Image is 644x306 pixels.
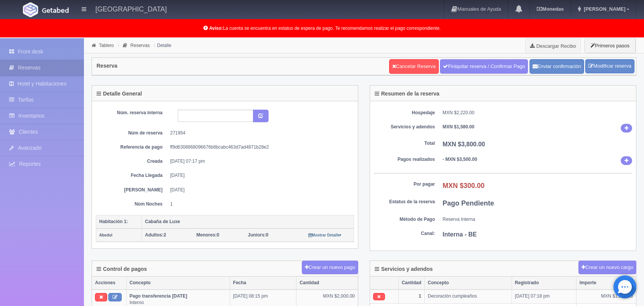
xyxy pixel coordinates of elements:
dt: [PERSON_NAME] [101,187,163,193]
b: Monedas [537,6,563,12]
dt: Estatus de la reserva [374,199,435,205]
b: MXN $1,580.00 [443,124,474,130]
dt: Núm. reserva interna [101,110,163,116]
dd: [DATE] [170,187,348,193]
dt: Pagos realizados [374,156,435,163]
dt: Total [374,140,435,147]
small: Abedul [99,233,113,237]
b: MXN $3,800.00 [443,141,485,147]
button: Enviar confirmación [530,59,584,74]
dt: Núm Noches [101,201,163,207]
dd: 1 [170,201,348,207]
th: Cabaña de Luxe [142,215,354,228]
dd: Reserva Interna [443,216,632,223]
h4: Resumen de la reserva [375,91,440,97]
b: - MXN $3,500.00 [443,157,477,162]
button: Primeros pasos [584,38,636,53]
a: Finiquitar reserva / Confirmar Pago [440,59,528,74]
h4: Reserva [97,63,118,69]
h4: Control de pagos [97,266,147,272]
strong: Adultos: [145,232,164,238]
dt: Núm de reserva [101,130,163,136]
td: [DATE] 07:18 pm [512,290,576,303]
th: Acciones [92,277,126,290]
dt: Canal: [374,230,435,237]
h4: Servicios y adendos [375,266,433,272]
a: Descargar Recibo [526,38,580,53]
img: Getabed [42,7,69,13]
b: Pago transferencia [DATE] [130,293,187,299]
b: Interna - BE [443,231,477,238]
th: Importe [576,277,636,290]
th: Cantidad [398,277,424,290]
small: Mostrar Detalle [308,233,341,237]
dt: Servicios y adendos [374,124,435,130]
b: Pago Pendiente [443,199,494,207]
span: [PERSON_NAME] [582,6,625,12]
b: 1 [419,293,422,299]
li: Detalle [152,42,173,49]
b: MXN $300.00 [443,182,485,189]
dd: MXN $2,220.00 [443,110,632,116]
img: Getabed [23,2,38,17]
dd: ff9d6308868096676b8bcabc463d7ad4871b28e2 [170,144,348,151]
span: 0 [196,232,219,238]
dd: 271954 [170,130,348,136]
strong: Juniors: [248,232,266,238]
dt: Creada [101,158,163,165]
dt: Referencia de pago [101,144,163,151]
th: Fecha [230,277,296,290]
th: Cantidad [296,277,358,290]
h4: Detalle General [97,91,142,97]
dt: Por pagar [374,181,435,188]
th: Concepto [126,277,230,290]
a: Cancelar Reserva [389,59,439,74]
td: MXN $1,580.00 [576,290,636,303]
dt: Fecha Llegada [101,172,163,179]
h4: [GEOGRAPHIC_DATA] [95,4,167,13]
button: Crear un nuevo pago [302,261,358,275]
a: Reservas [130,43,150,48]
span: 2 [145,232,166,238]
span: 0 [248,232,269,238]
button: Crear un nuevo cargo [578,261,636,275]
dd: [DATE] [170,172,348,179]
dt: Hospedaje [374,110,435,116]
th: Registrado [512,277,576,290]
b: Aviso: [209,26,223,31]
dd: [DATE] 07:17 pm [170,158,348,165]
a: Mostrar Detalle [308,232,341,238]
th: Concepto [425,277,512,290]
b: Habitación 1: [99,219,128,224]
a: Modificar reserva [585,59,634,73]
span: Decoración cumpleaños [428,293,477,299]
a: Tablero [99,43,114,48]
strong: Menores: [196,232,217,238]
dt: Método de Pago [374,216,435,223]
